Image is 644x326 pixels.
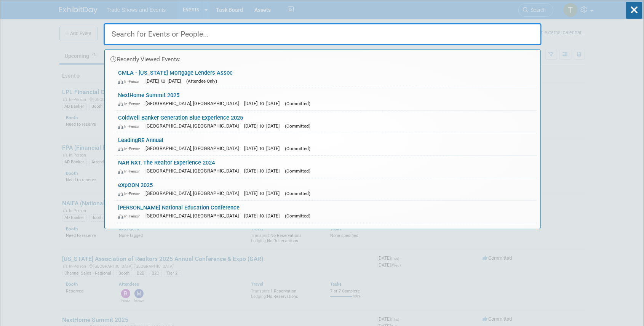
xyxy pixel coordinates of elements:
[145,168,243,174] span: [GEOGRAPHIC_DATA], [GEOGRAPHIC_DATA]
[285,123,310,129] span: (Committed)
[118,101,144,106] span: In-Person
[285,213,310,219] span: (Committed)
[114,178,537,200] a: eXpCON 2025 In-Person [GEOGRAPHIC_DATA], [GEOGRAPHIC_DATA] [DATE] to [DATE] (Committed)
[145,123,243,129] span: [GEOGRAPHIC_DATA], [GEOGRAPHIC_DATA]
[114,111,537,133] a: Coldwell Banker Generation Blue Experience 2025 In-Person [GEOGRAPHIC_DATA], [GEOGRAPHIC_DATA] [D...
[114,66,537,88] a: CMLA - [US_STATE] Mortgage Lenders Assoc In-Person [DATE] to [DATE] (Attendee Only)
[244,168,283,174] span: [DATE] to [DATE]
[145,78,185,84] span: [DATE] to [DATE]
[145,190,243,196] span: [GEOGRAPHIC_DATA], [GEOGRAPHIC_DATA]
[244,101,283,106] span: [DATE] to [DATE]
[114,156,537,178] a: NAR NXT, The Realtor Experience 2024 In-Person [GEOGRAPHIC_DATA], [GEOGRAPHIC_DATA] [DATE] to [DA...
[114,133,537,155] a: LeadingRE Annual In-Person [GEOGRAPHIC_DATA], [GEOGRAPHIC_DATA] [DATE] to [DATE] (Committed)
[118,214,144,219] span: In-Person
[114,201,537,223] a: [PERSON_NAME] National Education Conference In-Person [GEOGRAPHIC_DATA], [GEOGRAPHIC_DATA] [DATE]...
[244,123,283,129] span: [DATE] to [DATE]
[145,213,243,219] span: [GEOGRAPHIC_DATA], [GEOGRAPHIC_DATA]
[285,146,310,151] span: (Committed)
[114,88,537,110] a: NextHome Summit 2025 In-Person [GEOGRAPHIC_DATA], [GEOGRAPHIC_DATA] [DATE] to [DATE] (Committed)
[285,101,310,106] span: (Committed)
[118,79,144,84] span: In-Person
[186,78,217,84] span: (Attendee Only)
[109,50,537,66] div: Recently Viewed Events:
[244,145,283,151] span: [DATE] to [DATE]
[118,169,144,174] span: In-Person
[145,145,243,151] span: [GEOGRAPHIC_DATA], [GEOGRAPHIC_DATA]
[285,191,310,196] span: (Committed)
[118,124,144,129] span: In-Person
[244,190,283,196] span: [DATE] to [DATE]
[118,146,144,151] span: In-Person
[244,213,283,219] span: [DATE] to [DATE]
[104,23,542,45] input: Search for Events or People...
[118,191,144,196] span: In-Person
[145,101,243,106] span: [GEOGRAPHIC_DATA], [GEOGRAPHIC_DATA]
[285,168,310,174] span: (Committed)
